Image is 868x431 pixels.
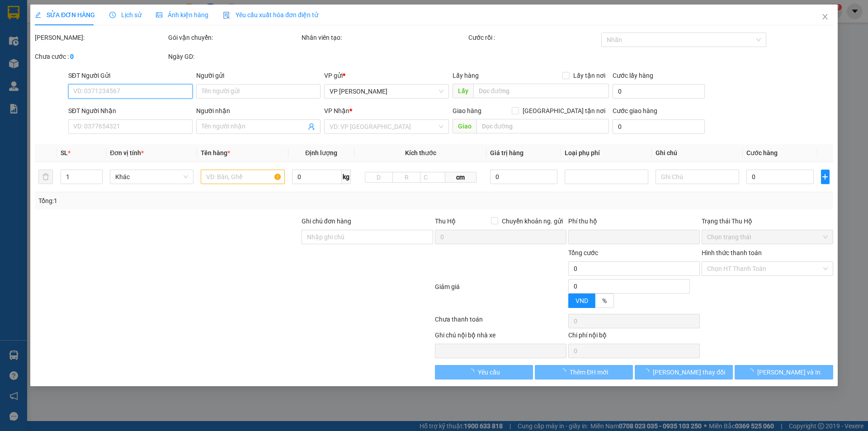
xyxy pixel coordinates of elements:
span: VP Nghi Xuân [330,85,443,98]
span: Khác [116,170,189,184]
span: Lấy tận nơi [570,71,609,81]
button: Yêu cầu [435,365,533,379]
div: Chưa thanh toán [434,314,567,330]
img: logo [5,49,18,94]
input: VD: Bàn, Ghế [201,170,285,184]
span: Cước hàng [747,149,778,156]
label: Hình thức thanh toán [702,249,762,256]
input: Ghi chú đơn hàng [302,230,433,244]
span: cm [445,172,476,183]
div: Trạng thái Thu Hộ [702,216,833,226]
div: Ngày GD: [168,52,300,62]
div: Người gửi [196,71,321,81]
span: [PERSON_NAME] thay đổi [653,367,725,377]
strong: CHUYỂN PHÁT NHANH AN PHÚ QUÝ [21,7,86,37]
label: Ghi chú đơn hàng [302,218,351,225]
div: [PERSON_NAME]: [35,33,166,43]
span: loading [747,369,757,375]
div: Nhân viên tạo: [302,33,467,43]
span: Chuyển khoản ng. gửi [498,216,566,226]
span: Giao hàng [453,107,481,114]
span: Định lượng [305,149,337,156]
div: Giảm giá [434,282,567,312]
th: Ghi chú [652,144,743,162]
div: Chi phí nội bộ [568,330,700,344]
div: Tổng: 1 [38,196,335,206]
input: R [392,172,420,183]
input: D [365,172,393,183]
span: close [821,13,829,20]
button: plus [821,170,830,184]
button: delete [38,170,53,184]
div: VP gửi [325,71,449,81]
img: icon [223,12,230,19]
span: [GEOGRAPHIC_DATA], [GEOGRAPHIC_DATA] ↔ [GEOGRAPHIC_DATA] [20,38,87,69]
span: kg [342,170,351,184]
div: Người nhận [196,106,321,116]
span: VND [576,297,588,304]
button: Close [812,5,838,30]
div: Ghi chú nội bộ nhà xe [435,330,566,344]
span: user-add [308,123,316,130]
button: [PERSON_NAME] và In [735,365,833,379]
button: [PERSON_NAME] thay đổi [635,365,733,379]
span: Tổng cước [568,249,598,256]
span: [GEOGRAPHIC_DATA] tận nơi [519,106,609,116]
input: Ghi Chú [656,170,739,184]
span: Yêu cầu xuất hóa đơn điện tử [223,11,318,19]
span: Lịch sử [109,11,142,19]
label: Cước lấy hàng [613,72,653,79]
span: picture [156,12,162,18]
span: Tên hàng [201,149,231,156]
span: Ảnh kiện hàng [156,11,208,19]
span: VP Nhận [325,107,350,114]
span: Lấy [453,84,473,98]
span: edit [35,12,41,18]
span: SL [61,149,68,156]
span: Giá trị hàng [491,149,524,156]
div: Gói vận chuyển: [168,33,300,43]
b: 0 [70,53,74,60]
span: Đơn vị tính [110,149,144,156]
span: loading [560,369,570,375]
span: loading [643,369,653,375]
input: C [420,172,445,183]
div: Cước rồi : [468,33,600,43]
span: Thêm ĐH mới [570,367,608,377]
input: Dọc đường [473,84,609,98]
div: SĐT Người Nhận [68,106,193,116]
span: Thu Hộ [435,218,456,225]
span: clock-circle [109,12,116,18]
span: Giao [453,119,476,133]
span: Chọn trạng thái [707,230,828,244]
span: SỬA ĐƠN HÀNG [35,11,95,19]
div: Phí thu hộ [568,216,700,230]
button: Thêm ĐH mới [535,365,633,379]
span: Kích thước [405,149,436,156]
span: Yêu cầu [478,367,500,377]
span: [PERSON_NAME] và In [757,367,821,377]
label: Cước giao hàng [613,107,657,114]
div: SĐT Người Gửi [68,71,193,81]
input: Dọc đường [476,119,609,133]
input: Cước giao hàng [613,119,705,134]
span: plus [821,173,829,180]
span: loading [468,369,478,375]
div: Chưa cước : [35,52,166,62]
span: % [602,297,607,304]
input: Cước lấy hàng [613,84,705,99]
th: Loại phụ phí [561,144,652,162]
span: Lấy hàng [453,72,479,79]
